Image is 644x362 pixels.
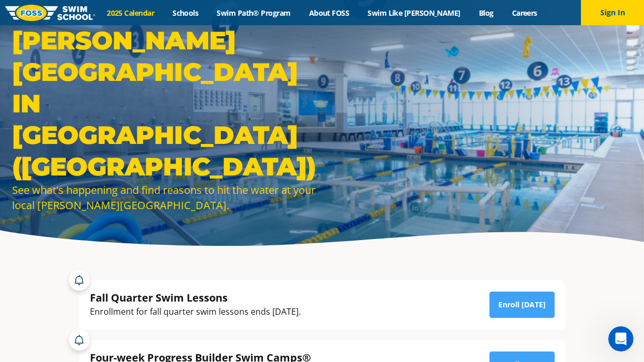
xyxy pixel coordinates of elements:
[208,8,300,18] a: Swim Path® Program
[489,292,555,318] a: Enroll [DATE]
[12,182,317,213] div: See what's happening and find reasons to hit the water at your local [PERSON_NAME][GEOGRAPHIC_DATA].
[12,25,317,182] h1: [PERSON_NAME][GEOGRAPHIC_DATA] in [GEOGRAPHIC_DATA] ([GEOGRAPHIC_DATA])
[359,8,470,18] a: Swim Like [PERSON_NAME]
[163,8,208,18] a: Schools
[98,8,163,18] a: 2025 Calendar
[90,305,301,319] div: Enrollment for fall quarter swim lessons ends [DATE].
[503,8,546,18] a: Careers
[90,291,301,305] div: Fall Quarter Swim Lessons
[5,5,95,21] img: FOSS Swim School Logo
[469,8,503,18] a: Blog
[300,8,359,18] a: About FOSS
[608,326,633,351] iframe: Intercom live chat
